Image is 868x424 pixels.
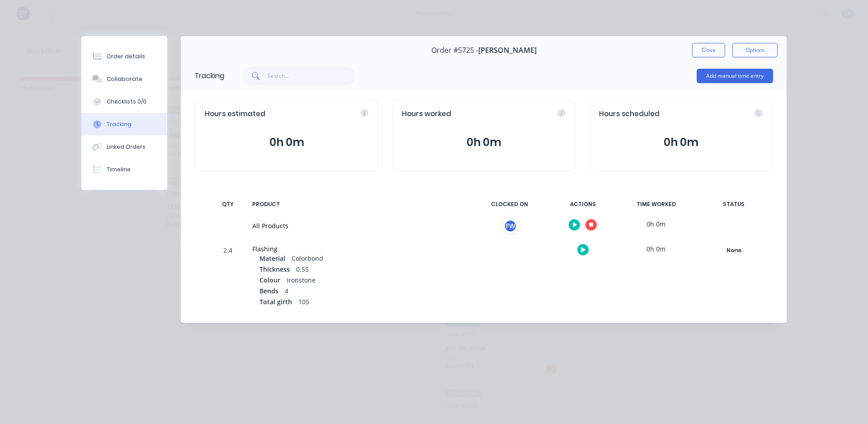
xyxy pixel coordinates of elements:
[695,195,772,214] div: STATUS
[252,221,465,231] div: All Products
[259,297,292,306] span: Total girth
[259,286,465,297] div: 4
[697,69,773,83] button: Add manual time entry
[259,275,465,286] div: Ironstone
[622,195,690,214] div: TIME WORKED
[81,113,167,136] button: Tracking
[431,46,478,55] span: Order #5725 -
[247,195,470,214] div: PRODUCT
[107,143,146,151] div: Linked Orders
[701,244,767,257] button: None
[107,165,131,174] div: Timeline
[259,254,465,264] div: Colorbond
[214,195,241,214] div: QTY
[549,195,617,214] div: ACTIONS
[599,109,660,119] span: Hours scheduled
[402,134,566,151] button: 0h 0m
[476,195,543,214] div: CLOCKED ON
[107,52,145,61] div: Order details
[107,75,142,83] div: Collaborate
[259,264,465,275] div: 0.55
[622,214,690,234] div: 0h 0m
[107,120,132,128] div: Tracking
[205,134,368,151] button: 0h 0m
[259,297,465,308] div: 105
[81,158,167,181] button: Timeline
[194,71,224,81] div: Tracking
[259,254,285,263] span: Material
[81,68,167,90] button: Collaborate
[107,98,146,106] div: Checklists 0/0
[214,240,241,313] div: 2.4
[692,43,725,57] button: Close
[81,45,167,68] button: Order details
[701,245,766,256] div: None
[252,244,465,254] div: Flashing
[259,275,280,285] span: Colour
[504,219,517,233] div: FW
[259,264,290,274] span: Thickness
[205,109,265,119] span: Hours estimated
[402,109,451,119] span: Hours worked
[732,43,778,57] button: Options
[599,134,763,151] button: 0h 0m
[622,239,690,259] div: 0h 0m
[81,90,167,113] button: Checklists 0/0
[478,46,537,55] span: [PERSON_NAME]
[81,136,167,158] button: Linked Orders
[268,67,356,85] input: Search...
[259,286,278,296] span: Bends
